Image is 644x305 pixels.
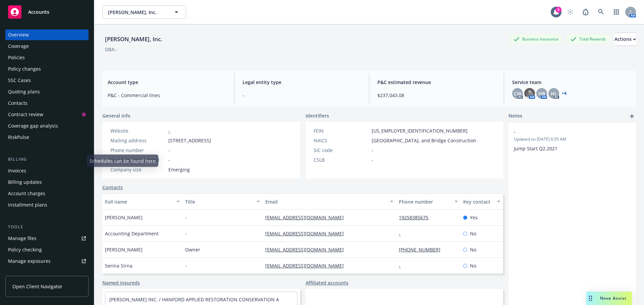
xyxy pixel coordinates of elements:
div: 5 [555,7,561,13]
a: Policies [5,52,89,63]
a: Contacts [5,98,89,108]
div: Tools [5,224,89,230]
span: - [243,92,361,99]
span: Open Client Navigator [12,283,62,290]
div: Company size [110,166,166,173]
a: Quoting plans [5,86,89,97]
a: add [628,112,636,120]
span: Accounting Department [105,230,159,237]
div: Policies [8,52,25,63]
div: Policy changes [8,64,41,74]
div: Total Rewards [567,35,609,43]
div: Drag to move [586,292,595,305]
img: photo [524,88,535,99]
div: Quoting plans [8,86,40,97]
div: Key contact [463,198,493,205]
a: Coverage [5,41,89,52]
a: [EMAIL_ADDRESS][DOMAIN_NAME] [265,262,349,269]
span: Serina Sirna [105,262,132,269]
div: RiskPulse [8,132,29,143]
span: P&C estimated revenue [377,79,496,86]
div: Phone number [110,147,166,154]
span: HB [538,90,545,97]
a: Contract review [5,109,89,120]
a: Policy changes [5,64,89,74]
span: Updated on [DATE] 6:55 AM [514,136,631,142]
button: Title [182,194,263,210]
div: Manage exposures [8,256,51,266]
span: [STREET_ADDRESS] [168,137,211,144]
div: Coverage [8,41,29,52]
div: Mailing address [110,137,166,144]
div: Manage files [8,233,37,244]
div: Policy checking [8,244,42,255]
a: Accounts [5,3,89,21]
span: Notes [508,112,522,120]
span: [PERSON_NAME], Inc. [108,9,166,16]
span: No [470,262,476,269]
div: Billing [5,156,89,163]
a: - [168,128,170,134]
div: FEIN [314,127,369,134]
span: Emerging [168,166,190,173]
a: [EMAIL_ADDRESS][DOMAIN_NAME] [265,230,349,237]
button: Key contact [461,194,503,210]
div: Billing updates [8,177,42,187]
span: - [185,230,187,237]
span: - [372,147,373,154]
span: General info [102,112,130,119]
a: 19258385675 [399,214,434,221]
span: Identifiers [306,112,329,119]
span: Service team [512,79,631,86]
a: Billing updates [5,177,89,187]
span: Legal entity type [243,79,361,86]
span: No [470,246,476,253]
div: Account charges [8,188,45,199]
a: Named insureds [102,279,140,286]
div: Manage certificates [8,267,52,278]
a: Account charges [5,188,89,199]
a: Installment plans [5,200,89,210]
div: Full name [105,198,172,205]
div: Email [265,198,386,205]
span: [GEOGRAPHIC_DATA], and Bridge Construction [372,137,476,144]
span: CW [514,90,521,97]
span: - [514,128,613,135]
div: Coverage gap analysis [8,121,58,131]
span: Accounts [28,9,49,15]
span: - [372,156,373,163]
button: Phone number [396,194,460,210]
span: Account type [108,79,226,86]
span: Jump Start Q2.2021 [514,145,557,152]
a: [EMAIL_ADDRESS][DOMAIN_NAME] [265,214,349,221]
a: Invoices [5,165,89,176]
span: - [168,156,170,163]
a: [PHONE_NUMBER] [399,246,446,253]
a: Affiliated accounts [306,279,348,286]
span: - [185,262,187,269]
button: Actions [614,32,636,46]
div: NAICS [314,137,369,144]
span: Yes [470,214,478,221]
div: Contract review [8,109,43,120]
div: Invoices [8,165,26,176]
div: [PERSON_NAME], Inc. [102,35,165,44]
div: Contacts [8,98,28,108]
span: [US_EMPLOYER_IDENTIFICATION_NUMBER] [372,127,468,134]
div: Phone number [399,198,450,205]
a: SSC Cases [5,75,89,86]
span: Owner [185,246,200,253]
span: [PERSON_NAME] [105,246,143,253]
span: HL [551,90,557,97]
div: Overview [8,29,29,40]
span: $237,043.08 [377,92,496,99]
div: CSLB [314,156,369,163]
a: Start snowing [563,5,577,19]
div: Installment plans [8,200,47,210]
a: Policy checking [5,244,89,255]
div: Business Insurance [510,35,562,43]
a: RiskPulse [5,132,89,143]
div: DBA: - [105,46,117,53]
a: - [399,230,406,237]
